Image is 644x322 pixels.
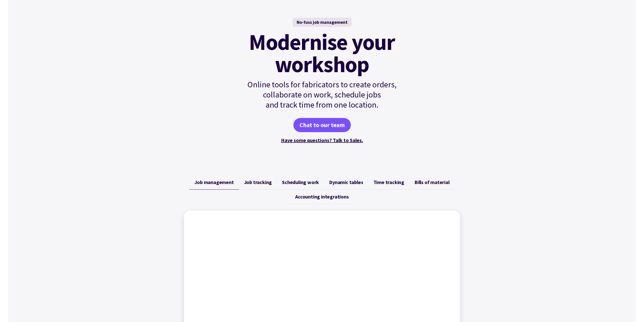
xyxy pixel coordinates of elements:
[293,118,351,132] a: Chat to our team
[282,179,319,185] span: Scheduling work
[373,179,404,185] span: Time tracking
[249,31,395,75] mark: Modernise your workshop
[236,79,408,110] p: Online tools for fabricators to create orders, collaborate on work, schedule jobs and track time ...
[281,137,363,143] a: Have some questions? Talk to Sales.
[557,267,644,322] iframe: Chat Widget
[414,179,450,185] span: Bills of material
[244,179,272,185] span: Job tracking
[194,179,234,185] span: Job management
[329,179,363,185] span: Dynamic tables
[293,18,352,27] div: No-fuss job management
[295,194,349,200] span: Accounting integrations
